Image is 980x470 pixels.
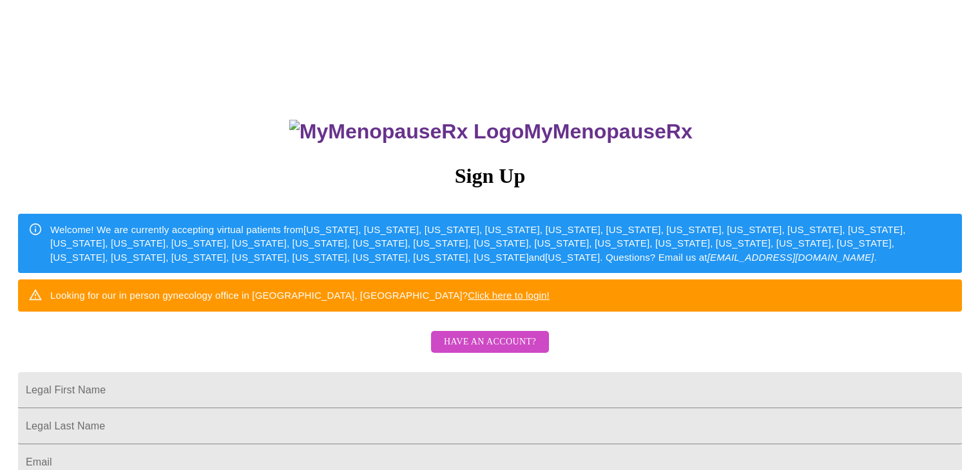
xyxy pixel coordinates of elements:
[50,283,550,307] div: Looking for our in person gynecology office in [GEOGRAPHIC_DATA], [GEOGRAPHIC_DATA]?
[289,120,524,144] img: MyMenopauseRx Logo
[431,331,549,353] button: Have an account?
[50,218,952,269] div: Welcome! We are currently accepting virtual patients from [US_STATE], [US_STATE], [US_STATE], [US...
[468,290,550,301] a: Click here to login!
[444,334,536,350] span: Have an account?
[707,252,874,263] em: [EMAIL_ADDRESS][DOMAIN_NAME]
[428,345,552,356] a: Have an account?
[20,120,963,144] h3: MyMenopauseRx
[18,164,962,188] h3: Sign Up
